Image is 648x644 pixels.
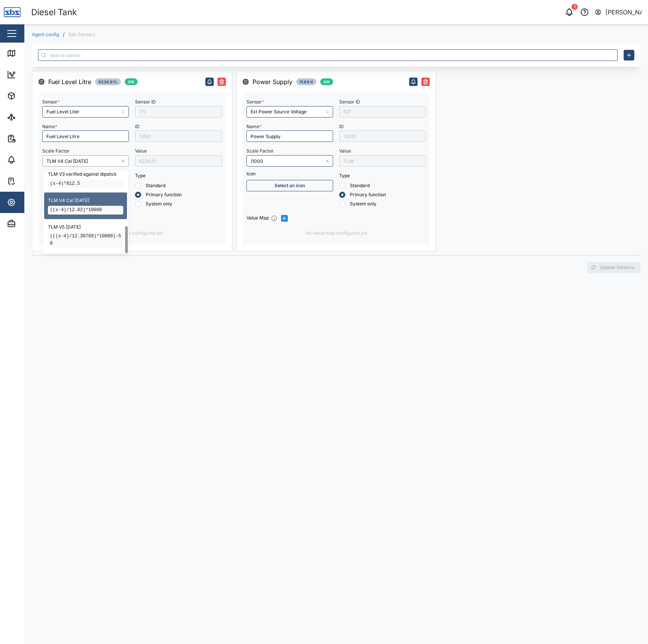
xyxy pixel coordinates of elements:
[246,106,333,118] input: Choose a sensor
[246,99,264,105] label: Sensor
[20,92,43,100] div: Assets
[246,215,269,222] div: Value Map
[339,99,360,105] label: Sensor ID
[20,49,37,57] div: Map
[339,148,351,154] label: Value
[300,79,313,85] span: 11.88 V
[141,192,182,198] label: Primary function
[42,106,129,118] input: Choose a sensor
[38,49,618,61] input: Search sensor
[20,113,38,121] div: Sites
[20,70,54,79] div: Dashboard
[128,79,134,85] span: OK
[48,206,123,215] code: ((x-4)/12.82)*10000
[345,183,370,189] label: Standard
[48,197,123,204] div: TLM V4 Cal [DATE]
[141,201,172,207] label: System only
[246,230,426,237] div: No value map configured yet
[135,99,156,105] label: Sensor ID
[246,148,274,154] label: Scale Factor
[48,180,123,188] code: (x-4)*812.5
[246,155,333,167] input: Choose a scale factor
[246,124,262,129] label: Name
[324,79,330,85] span: OK
[20,219,42,228] div: Admin
[42,155,129,167] input: Choose a scale factor
[594,7,642,17] button: [PERSON_NAME]
[275,180,305,191] span: Select an icon
[141,183,165,189] label: Standard
[253,77,292,87] div: Power Supply
[48,171,123,178] div: TLM V3 verified against dipstick
[246,170,333,178] div: Icon
[339,172,426,180] div: Type
[135,148,147,154] label: Value
[135,172,222,180] div: Type
[42,99,60,105] label: Sensor
[63,32,65,37] div: /
[42,124,57,129] label: Name
[32,32,59,37] a: Agent config
[339,124,344,129] label: ID
[4,4,21,21] img: Main Logo
[48,232,123,248] code: (((x-4)/12.30769)*10000)-50
[20,134,46,143] div: Reports
[345,201,376,207] label: System only
[345,192,386,198] label: Primary function
[42,148,70,154] label: Scale Factor
[48,224,123,231] div: TLM V5 [DATE]
[42,230,222,237] div: No value map configured yet
[135,124,140,129] label: ID
[31,6,77,19] div: Diesel Tank
[246,180,333,191] button: Select an icon
[20,177,41,185] div: Tasks
[98,79,118,85] span: 6234.01 L
[572,4,578,10] div: 1
[68,32,95,37] div: Edit Sensors
[20,156,43,164] div: Alarms
[48,77,91,87] div: Fuel Level Litre
[605,8,642,17] div: [PERSON_NAME]
[20,198,47,207] div: Settings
